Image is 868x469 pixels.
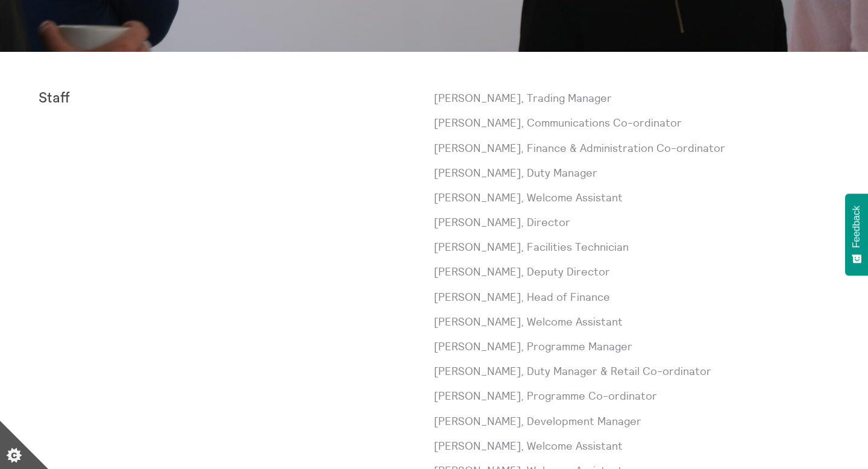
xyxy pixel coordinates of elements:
[434,264,829,279] p: [PERSON_NAME], Deputy Director
[39,91,70,105] strong: Staff
[845,194,868,275] button: Feedback - Show survey
[434,239,829,254] p: [PERSON_NAME], Facilities Technician
[434,140,829,156] p: [PERSON_NAME], Finance & Administration Co-ordinator
[434,388,829,403] p: [PERSON_NAME], Programme Co-ordinator
[434,215,829,230] p: [PERSON_NAME], Director
[851,206,862,248] span: Feedback
[434,339,829,354] p: [PERSON_NAME], Programme Manager
[434,289,829,304] p: [PERSON_NAME], Head of Finance
[434,364,829,379] p: [PERSON_NAME], Duty Manager & Retail Co-ordinator
[434,90,829,105] p: [PERSON_NAME], Trading Manager
[434,165,829,180] p: [PERSON_NAME], Duty Manager
[434,115,829,130] p: [PERSON_NAME], Communications Co-ordinator
[434,438,829,453] p: [PERSON_NAME], Welcome Assistant
[434,414,829,429] p: [PERSON_NAME], Development Manager
[434,314,829,329] p: [PERSON_NAME], Welcome Assistant
[434,190,829,205] p: [PERSON_NAME], Welcome Assistant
